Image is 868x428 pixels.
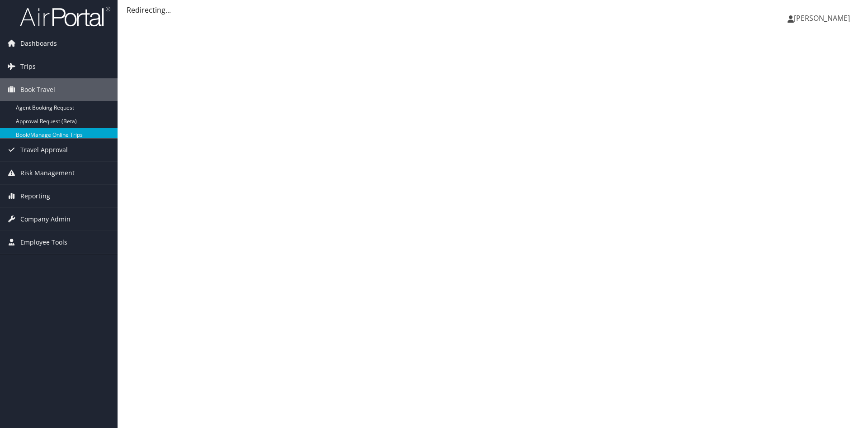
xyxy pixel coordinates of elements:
span: [PERSON_NAME] [794,13,850,23]
img: airportal-logo.png [20,6,110,27]
span: Travel Approval [20,139,68,161]
span: Risk Management [20,162,75,184]
a: [PERSON_NAME] [788,5,859,32]
div: Redirecting... [127,5,859,15]
span: Reporting [20,185,50,207]
span: Company Admin [20,208,71,231]
span: Book Travel [20,78,55,101]
span: Trips [20,55,36,78]
span: Employee Tools [20,231,67,254]
span: Dashboards [20,32,57,55]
